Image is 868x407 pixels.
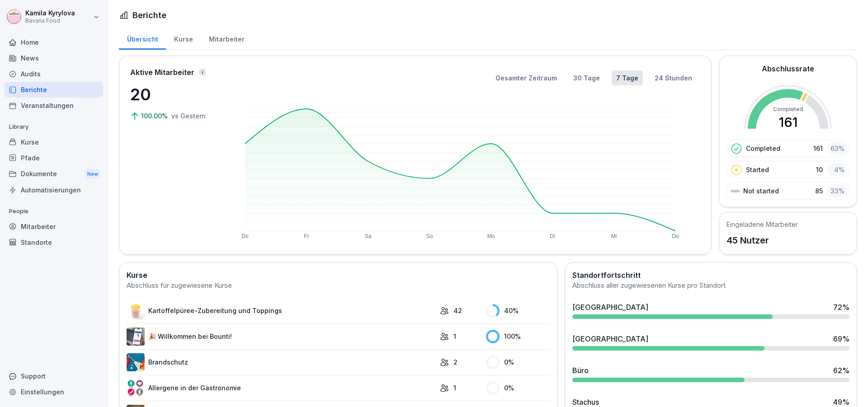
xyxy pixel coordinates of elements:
[743,186,779,196] p: Not started
[5,66,103,82] a: Audits
[762,63,814,74] h2: Abschlussrate
[486,330,550,343] div: 100 %
[365,233,372,239] text: Sa
[746,144,780,153] p: Completed
[833,302,849,313] div: 72 %
[5,98,103,113] a: Veranstaltungen
[127,327,145,346] img: b4eu0mai1tdt6ksd7nlke1so.png
[572,302,648,313] div: [GEOGRAPHIC_DATA]
[201,27,252,50] a: Mitarbeiter
[833,365,849,376] div: 62 %
[833,333,849,344] div: 69 %
[5,134,103,150] a: Kurse
[569,361,853,386] a: Büro62%
[486,381,550,395] div: 0 %
[25,9,75,17] p: Kamila Kyrylova
[132,9,166,21] h1: Berichte
[426,233,433,239] text: So
[241,233,249,239] text: Do
[612,70,643,85] button: 7 Tage
[486,304,550,318] div: 40 %
[827,184,847,197] div: 33 %
[127,270,550,281] h2: Kurse
[5,82,103,98] a: Berichte
[572,281,849,291] div: Abschluss aller zugewiesenen Kurse pro Standort
[127,281,550,291] div: Abschluss für zugewiesene Kurse
[5,219,103,234] a: Mitarbeiter
[487,233,495,239] text: Mo
[453,383,456,393] p: 1
[572,365,589,376] div: Büro
[453,332,456,341] p: 1
[813,144,823,153] p: 161
[127,379,145,397] img: wi6qaxf14ni09ll6d10wcg5r.png
[453,306,462,315] p: 42
[569,298,853,323] a: [GEOGRAPHIC_DATA]72%
[304,233,309,239] text: Fr
[130,67,194,78] p: Aktive Mitarbeiter
[127,353,435,371] a: Brandschutz
[827,163,847,176] div: 4 %
[85,169,100,179] div: New
[141,111,170,121] p: 100.00%
[572,333,648,344] div: [GEOGRAPHIC_DATA]
[5,150,103,166] a: Pfade
[746,165,769,174] p: Started
[5,204,103,219] p: People
[5,234,103,250] a: Standorte
[5,182,103,198] a: Automatisierungen
[5,166,103,182] a: DokumenteNew
[5,50,103,66] a: News
[127,353,145,371] img: b0iy7e1gfawqjs4nezxuanzk.png
[726,234,798,247] p: 45 Nutzer
[5,368,103,384] div: Support
[5,120,103,134] p: Library
[453,357,458,367] p: 2
[127,302,145,320] img: ur5kfpj4g1mhuir9rzgpc78h.png
[491,70,561,85] button: Gesamter Zeitraum
[569,330,853,354] a: [GEOGRAPHIC_DATA]69%
[815,186,823,196] p: 85
[650,70,697,85] button: 24 Stunden
[726,220,798,229] h5: Eingeladene Mitarbeiter
[5,166,103,182] div: Dokumente
[127,379,435,397] a: Allergene in der Gastronomie
[127,302,435,320] a: Kartoffelpüree-Zubereitung und Toppings
[5,34,103,50] a: Home
[827,142,847,155] div: 63 %
[130,82,221,107] p: 20
[572,270,849,281] h2: Standortfortschritt
[569,70,604,85] button: 30 Tage
[486,356,550,369] div: 0 %
[611,233,617,239] text: Mi
[672,233,679,239] text: Do
[550,233,555,239] text: Di
[25,18,75,24] p: Bavaria Food
[5,384,103,400] a: Einstellungen
[816,165,823,174] p: 10
[171,111,206,121] p: vs Gestern
[127,327,435,346] a: 🎉 Willkommen bei Bounti!
[119,27,166,50] a: Übersicht
[166,27,201,50] a: Kurse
